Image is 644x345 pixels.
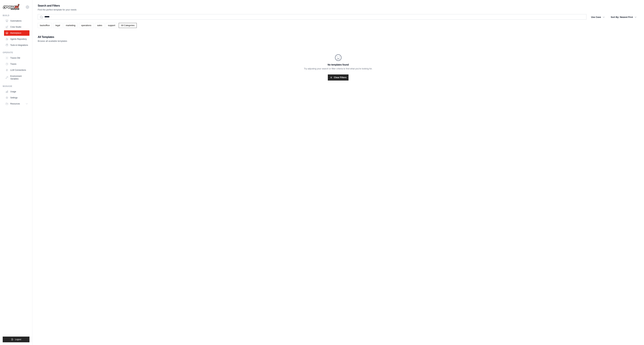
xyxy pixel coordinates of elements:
[53,23,62,28] a: legal
[4,95,29,100] a: Settings
[4,61,29,67] a: Traces
[106,23,117,28] a: support
[4,18,29,24] a: Automations
[3,85,29,88] div: Manage
[4,42,29,48] a: Tools & Integrations
[119,23,137,28] a: All Categories
[3,4,20,10] img: Logo
[38,67,639,70] p: Try adjusting your search or filter criteria to find what you're looking for.
[38,63,639,66] h3: No templates found
[4,36,29,42] a: Agents Repository
[15,338,21,341] span: Logout
[4,30,29,36] a: Marketplace
[38,35,67,39] h2: All Templates
[589,14,607,20] button: Use Case
[10,102,20,105] span: Resources
[4,73,29,82] a: Environment Variables
[38,3,77,8] h2: Search and Filters
[38,23,52,28] a: backoffice
[4,67,29,73] a: LLM Connections
[95,23,104,28] a: sales
[38,39,67,43] p: Browse all available templates
[609,14,639,20] button: Sort By: Newest First
[38,8,77,11] p: Find the perfect template for your needs
[4,101,29,106] button: Resources
[328,74,349,81] a: Clear Filters
[3,14,29,17] div: Build
[3,51,29,54] div: Operate
[4,89,29,94] a: Usage
[79,23,94,28] a: operations
[3,337,29,342] button: Logout
[4,55,29,61] a: Traces Old
[64,23,78,28] a: marketing
[4,24,29,30] a: Crew Studio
